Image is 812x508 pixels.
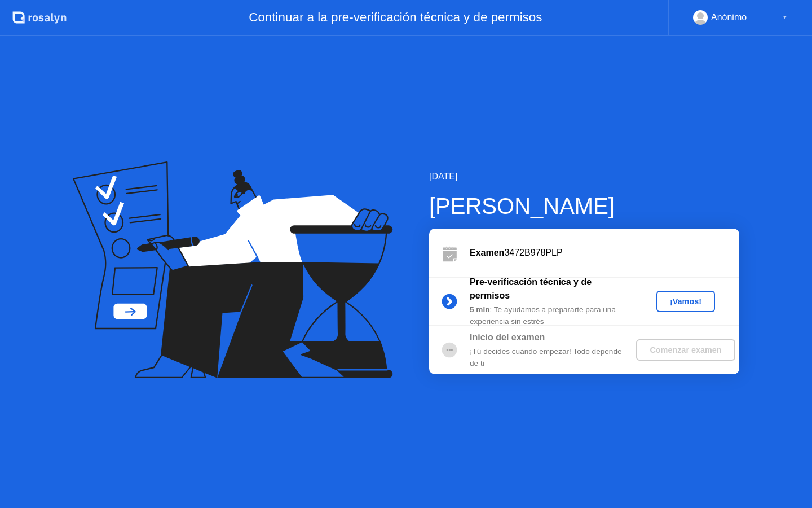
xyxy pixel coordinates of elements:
div: 3472B978PLP [470,246,739,260]
div: Anónimo [711,10,747,25]
b: 5 min [470,305,490,314]
button: ¡Vamos! [656,291,715,312]
div: Comenzar examen [641,345,730,354]
div: : Te ayudamos a prepararte para una experiencia sin estrés [470,304,632,327]
div: [PERSON_NAME] [429,189,739,223]
b: Pre-verificación técnica y de permisos [470,277,592,300]
div: ¡Vamos! [661,297,710,306]
button: Comenzar examen [636,339,735,361]
div: [DATE] [429,170,739,183]
b: Examen [470,248,504,257]
div: ¡Tú decides cuándo empezar! Todo depende de ti [470,346,632,369]
div: ▼ [782,10,788,25]
b: Inicio del examen [470,332,545,342]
